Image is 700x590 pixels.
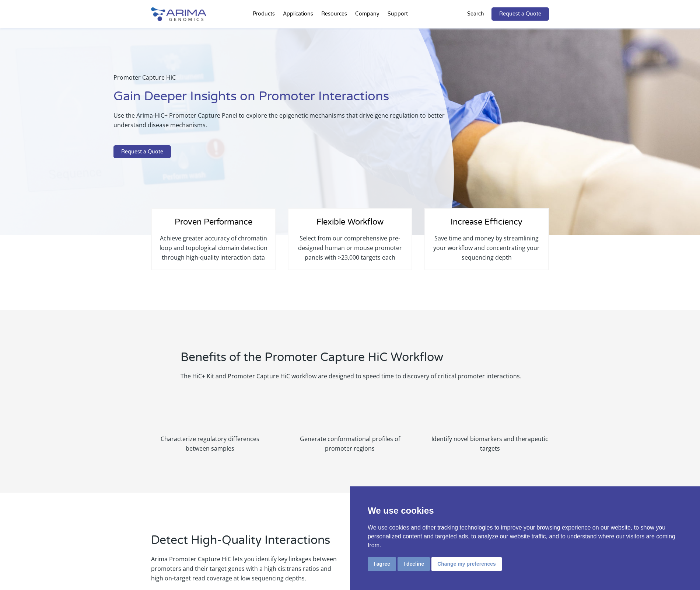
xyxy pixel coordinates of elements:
[368,523,682,550] p: We use cookies and other tracking technologies to improve your browsing experience on our website...
[451,217,522,227] span: Increase Efficiency
[291,434,409,453] p: Generate conformational profiles of promoter regions
[151,434,269,453] p: Characterize regulatory differences between samples
[181,371,549,381] p: The HiC+ Kit and Promoter Capture HiC workflow are designed to speed time to discovery of critica...
[398,557,430,571] button: I decline
[368,557,396,571] button: I agree
[339,401,361,423] img: User Friendly_Icon_Arima Genomics
[151,7,206,21] img: Arima-Genomics-logo
[175,217,252,227] span: Proven Performance
[296,233,404,262] p: Select from our comprehensive pre-designed human or mouse promoter panels with >23,000 targets each
[113,111,447,136] p: Use the Arima-HiC+ Promoter Capture Panel to explore the epigenetic mechanisms that drive gene re...
[479,401,501,423] img: User Friendly_Icon_Arima Genomics
[467,9,484,19] p: Search
[113,88,447,111] h1: Gain Deeper Insights on Promoter Interactions
[491,7,549,21] a: Request a Quote
[199,401,221,423] img: User Friendly_Icon_Arima Genomics
[368,504,682,517] p: We use cookies
[181,349,549,371] h2: Benefits of the Promoter Capture HiC Workflow
[433,233,541,262] p: Save time and money by streamlining your workflow and concentrating your sequencing depth
[151,532,339,554] h2: Detect High-Quality Interactions
[113,73,447,88] p: Promoter Capture HiC
[316,217,384,227] span: Flexible Workflow
[431,557,502,571] button: Change my preferences
[151,554,339,589] p: Arima Promoter Capture HiC lets you identify key linkages between promoters and their target gene...
[113,145,171,159] a: Request a Quote
[431,434,549,453] p: Identify novel biomarkers and therapeutic targets
[159,233,267,262] p: Achieve greater accuracy of chromatin loop and topological domain detection through high-quality ...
